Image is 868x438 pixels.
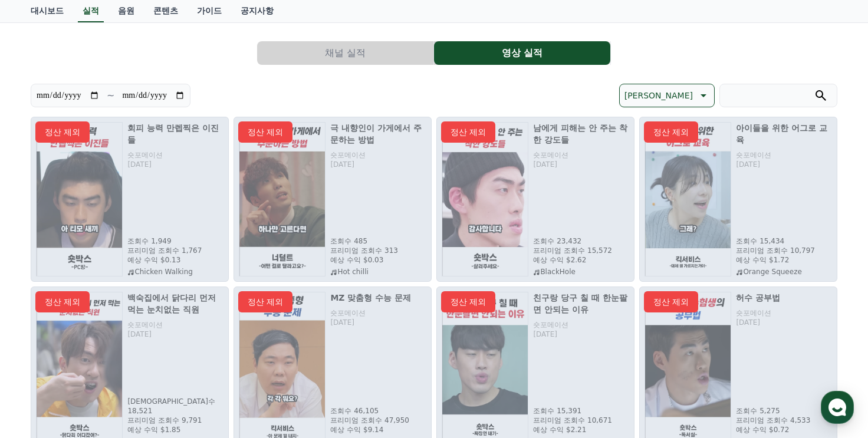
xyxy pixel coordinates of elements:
[37,358,44,367] span: 홈
[108,358,122,368] span: 대화
[78,340,152,370] a: 대화
[441,121,495,143] p: 정산 제외
[90,232,140,242] a: 채널톡이용중
[434,41,611,65] a: 영상 실적
[101,233,121,241] b: 채널톡
[48,125,89,136] div: CReward
[25,179,109,191] span: 메시지를 입력하세요.
[434,41,610,65] button: 영상 실적
[150,93,216,107] button: 운영시간 보기
[101,233,140,241] span: 이용중
[4,340,78,370] a: 홈
[257,41,434,65] a: 채널 실적
[48,136,208,159] div: 연락처를 확인해주세요. 오프라인 상태가 되면 이메일로 답변 알림을 보내드려요. (수집된 개인정보는 상담 답변 알림 목적으로만 이용되고, 삭제 요청을 주시기 전까지 보유됩니다....
[35,291,90,312] p: 정산 제외
[35,121,90,143] p: 정산 제외
[152,340,226,370] a: 설정
[257,41,433,65] button: 채널 실적
[238,121,292,143] p: 정산 제외
[441,291,495,312] p: 정산 제외
[14,120,216,164] a: CReward52분 전 연락처를 확인해주세요. 오프라인 상태가 되면 이메일로 답변 알림을 보내드려요. (수집된 개인정보는 상담 답변 알림 목적으로만 이용되고, 삭제 요청을 주...
[182,358,196,367] span: 설정
[619,84,715,107] button: [PERSON_NAME]
[644,121,698,143] p: 정산 제외
[644,291,698,312] p: 정산 제외
[107,88,114,103] p: ~
[238,291,292,312] p: 정산 제외
[95,126,120,135] div: 52분 전
[624,87,693,104] p: [PERSON_NAME]
[17,171,213,199] a: 메시지를 입력하세요.
[154,95,203,106] span: 운영시간 보기
[73,204,172,213] span: 몇 분 내 답변 받으실 수 있어요
[14,88,83,107] h1: CReward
